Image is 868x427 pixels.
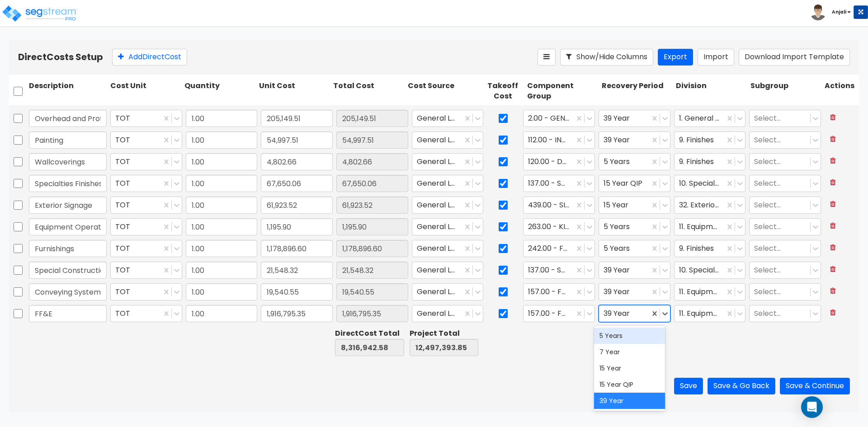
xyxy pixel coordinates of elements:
[523,240,595,257] div: 242.00 - FURNITURE, FIXTURES, & EQUIPMENT
[599,262,670,279] div: 39 Year
[674,79,748,103] div: Division
[674,240,746,257] div: 9. Finishes
[825,305,841,321] button: Delete Row
[406,79,480,103] div: Cost Source
[708,378,775,394] button: Save & Go Back
[801,396,823,418] div: Open Intercom Messenger
[825,197,841,212] button: Delete Row
[599,131,670,149] div: 39 Year
[112,49,187,66] button: AddDirectCost
[523,262,595,279] div: 137.00 - SPECIALTIES
[410,328,478,339] div: Project Total
[108,79,183,103] div: Cost Unit
[825,110,841,126] button: Delete Row
[825,283,841,299] button: Delete Row
[412,283,484,300] div: General Ledger
[825,175,841,191] button: Delete Row
[560,49,653,66] button: Show/Hide Columns
[412,153,484,170] div: General Ledger
[110,240,182,257] div: TOT
[523,175,595,192] div: 137.00 - SPECIALTIES
[257,79,331,103] div: Unit Cost
[183,79,257,103] div: Quantity
[412,197,484,214] div: General Ledger
[600,79,674,103] div: Recovery Period
[599,153,670,170] div: 5 Years
[674,262,746,279] div: 10. Specialties
[674,110,746,127] div: 1. General Requirements
[599,197,670,214] div: 15 Year
[523,305,595,322] div: 157.00 - FREIGHT ELEVATOR EQUIPMENT
[832,9,846,15] b: Anjali
[674,218,746,235] div: 11. Equipment
[698,49,734,66] button: Import
[480,79,525,103] div: Takeoff Cost
[674,305,746,322] div: 11. Equipment
[331,79,406,103] div: Total Cost
[823,79,859,103] div: Actions
[594,376,665,393] div: 15 Year QIP
[523,153,595,170] div: 120.00 - DECORATIVE WALLCOVERING
[594,393,665,409] div: 39 Year
[412,131,484,149] div: General Ledger
[110,175,182,192] div: TOT
[412,262,484,279] div: General Ledger
[538,49,556,66] button: Reorder Items
[825,240,841,256] button: Delete Row
[674,197,746,214] div: 32. Exterior Improvements
[412,218,484,235] div: General Ledger
[110,283,182,300] div: TOT
[658,49,693,66] button: Export
[110,153,182,170] div: TOT
[412,240,484,257] div: General Ledger
[810,5,826,20] img: avatar.png
[412,175,484,192] div: General Ledger
[27,79,108,103] div: Description
[110,131,182,149] div: TOT
[523,131,595,149] div: 112.00 - INTERIOR PAINT
[412,110,484,127] div: General Ledger
[525,79,599,103] div: Component Group
[412,305,484,322] div: General Ledger
[110,262,182,279] div: TOT
[599,110,670,127] div: 39 Year
[523,110,595,127] div: 2.00 - GENERAL REQUIREMENTS
[599,305,670,322] div: 39 Year
[780,378,850,394] button: Save & Continue
[110,305,182,322] div: TOT
[674,175,746,192] div: 10. Specialties
[599,218,670,235] div: 5 Years
[599,175,670,192] div: 15 Year QIP
[739,49,850,66] button: Download Import Template
[599,283,670,300] div: 39 Year
[594,360,665,376] div: 15 Year
[18,51,103,63] b: Direct Costs Setup
[594,328,665,344] div: 5 Years
[523,283,595,300] div: 157.00 - FREIGHT ELEVATOR EQUIPMENT
[749,79,823,103] div: Subgroup
[825,131,841,147] button: Delete Row
[1,5,78,23] img: logo_pro_r.png
[594,344,665,360] div: 7 Year
[110,197,182,214] div: TOT
[523,218,595,235] div: 263.00 - KITCHEN EQUIPMENT
[825,262,841,277] button: Delete Row
[599,240,670,257] div: 5 Years
[674,153,746,170] div: 9. Finishes
[825,218,841,234] button: Delete Row
[110,110,182,127] div: TOT
[110,218,182,235] div: TOT
[674,283,746,300] div: 11. Equipment
[335,328,404,339] div: Direct Cost Total
[523,197,595,214] div: 439.00 - SITE SIGNAGE
[674,378,703,394] button: Save
[674,131,746,149] div: 9. Finishes
[825,153,841,169] button: Delete Row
